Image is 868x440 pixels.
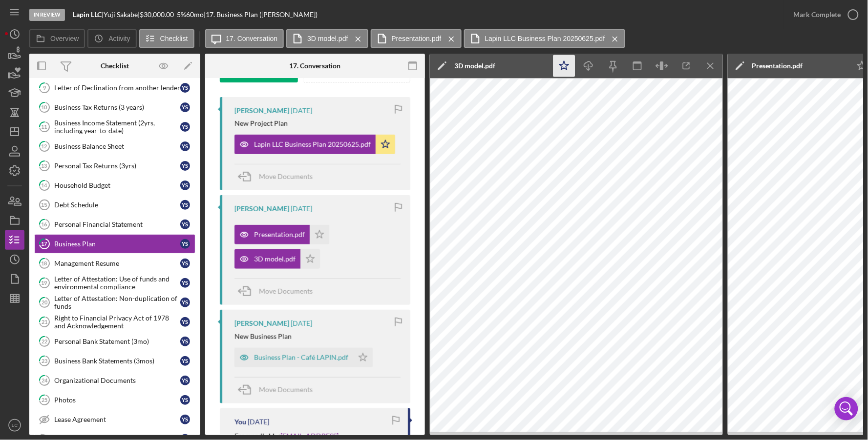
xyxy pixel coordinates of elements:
tspan: 21 [42,319,47,325]
div: Y S [180,141,190,151]
div: Y S [180,356,190,366]
span: Move Documents [259,287,313,295]
tspan: 11 [42,123,47,130]
div: Letter of Attestation: Use of funds and environmental compliance [54,275,180,291]
button: Business Plan - Café LAPIN.pdf [234,348,373,367]
div: Y S [180,415,190,424]
tspan: 18 [42,260,47,266]
div: 60 mo [186,11,204,19]
tspan: 13 [42,162,47,169]
button: Overview [29,29,85,48]
a: 14Household BudgetYS [34,176,195,195]
div: Y S [180,298,190,307]
div: Business Income Statement (2yrs, including year-to-date) [54,119,180,135]
div: Open Intercom Messenger [835,397,858,420]
div: 3D model.pdf [454,62,495,70]
time: 2024-10-02 21:51 [248,418,269,426]
tspan: 25 [42,397,47,403]
div: Y S [180,122,190,132]
tspan: 22 [42,338,47,344]
a: 9Letter of Declination from another lenderYS [34,78,195,98]
div: [PERSON_NAME] [234,205,289,213]
label: Checklist [160,35,188,42]
div: Y S [180,102,190,112]
a: 15Debt ScheduleYS [34,195,195,215]
tspan: 16 [42,221,48,227]
a: 20Letter of Attestation: Non-duplication of fundsYS [34,293,195,312]
div: Yuji Sakabe | [104,11,140,19]
tspan: 20 [42,299,48,305]
div: Personal Tax Returns (3yrs) [54,162,180,170]
button: 17. Conversation [205,29,284,48]
div: Right to Financial Privacy Act of 1978 and Acknowledgement [54,314,180,330]
label: Activity [108,35,130,42]
div: Presentation.pdf [254,231,305,239]
label: Overview [50,35,79,42]
div: Y S [180,259,190,268]
div: | [73,11,104,19]
div: $30,000.00 [140,11,177,19]
tspan: 14 [42,182,48,188]
a: 25PhotosYS [34,390,195,410]
tspan: 15 [41,202,47,208]
button: Mark Complete [784,5,863,24]
a: 18Management ResumeYS [34,254,195,273]
button: Activity [87,29,136,48]
div: Management Resume [54,260,180,267]
div: Y S [180,83,190,93]
button: Presentation.pdf [371,29,462,48]
div: [PERSON_NAME] [234,107,289,115]
div: New Business Plan [234,333,292,340]
tspan: 10 [42,104,48,110]
div: Mark Complete [794,5,841,24]
div: Lease Agreement [54,416,180,423]
div: Y S [180,278,190,288]
div: Letter of Declination from another lender [54,84,180,92]
a: 16Personal Financial StatementYS [34,215,195,234]
tspan: 12 [42,143,47,149]
a: Lease AgreementYS [34,410,195,429]
div: 5 % [177,11,186,19]
div: Y S [180,220,190,229]
time: 2025-06-13 05:15 [291,320,312,327]
div: Business Plan [54,240,180,248]
div: Household Budget [54,181,180,189]
div: New Project Plan [234,120,288,127]
button: Lapin LLC Business Plan 20250625.pdf [464,29,625,48]
div: [PERSON_NAME] [234,320,289,327]
div: Business Tax Returns (3 years) [54,103,180,111]
strong: yuji skb [253,432,276,440]
div: Lapin LLC Business Plan 20250625.pdf [254,140,371,148]
a: 19Letter of Attestation: Use of funds and environmental complianceYS [34,273,195,293]
label: 3D model.pdf [307,35,348,42]
div: 3D model.pdf [254,255,296,263]
a: 12Business Balance SheetYS [34,137,195,156]
time: 2025-06-25 00:11 [291,205,312,213]
div: Checklist [101,62,129,70]
tspan: 24 [42,377,48,383]
span: Move Documents [259,172,313,180]
div: Y S [180,180,190,190]
div: Y S [180,200,190,210]
label: 17. Conversation [226,35,278,42]
div: Business Balance Sheet [54,142,180,150]
a: 10Business Tax Returns (3 years)YS [34,98,195,117]
div: Presentation.pdf [752,62,803,70]
div: You [234,418,246,426]
div: Letter of Attestation: Non-duplication of funds [54,295,180,310]
tspan: 9 [43,84,46,91]
div: Debt Schedule [54,201,180,209]
button: Checklist [139,29,194,48]
div: Organizational Documents [54,377,180,384]
a: 13Personal Tax Returns (3yrs)YS [34,156,195,176]
button: Move Documents [234,279,322,303]
div: Photos [54,396,180,404]
label: Presentation.pdf [392,35,442,42]
label: Lapin LLC Business Plan 20250625.pdf [485,35,605,42]
tspan: 17 [42,240,48,247]
text: LC [12,423,18,428]
button: 3D model.pdf [234,249,320,269]
div: Personal Bank Statement (3mo) [54,338,180,345]
a: 24Organizational DocumentsYS [34,371,195,390]
span: Move Documents [259,385,313,394]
